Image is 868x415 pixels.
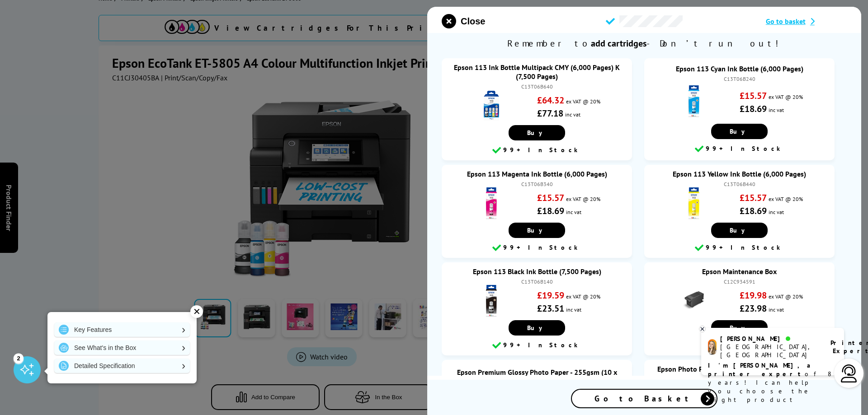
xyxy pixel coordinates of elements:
[566,98,600,105] span: ex VAT @ 20%
[730,127,749,135] span: Buy
[740,289,767,301] strong: £19.98
[769,306,784,313] span: inc vat
[730,226,749,234] span: Buy
[740,90,767,102] strong: £15.57
[702,267,777,276] a: Epson Maintenance Box
[766,17,806,26] span: Go to basket
[657,364,821,382] a: Epson Photo Paper Glossy - 200gsm (10 x 15cm / 50 Sheets)
[653,181,826,187] div: C13T06B440
[566,209,581,215] span: inc vat
[720,335,819,343] div: [PERSON_NAME]
[676,64,803,73] a: Epson 113 Cyan Ink Bottle (6,000 Pages)
[446,145,627,156] div: 99+ In Stock
[454,63,620,81] a: Epson 113 Ink Bottle Multipack CMY (6,000 Pages) K (7,500 Pages)
[720,343,819,359] div: [GEOGRAPHIC_DATA], [GEOGRAPHIC_DATA]
[54,359,190,373] a: Detailed Specification
[476,285,507,317] img: Epson 113 Black Ink Bottle (7,500 Pages)
[451,181,623,187] div: C13T06B340
[476,90,507,121] img: Epson 113 Ink Bottle Multipack CMY (6,000 Pages) K (7,500 Pages)
[678,187,710,219] img: Epson 113 Yellow Ink Bottle (6,000 Pages)
[840,364,858,382] img: user-headset-light.svg
[537,192,564,204] strong: £15.57
[649,340,830,351] div: 5 In Stock
[473,267,601,276] a: Epson 113 Black Ink Bottle (7,500 Pages)
[565,111,580,118] span: inc vat
[653,278,826,285] div: C12C934591
[537,94,564,106] strong: £64.32
[649,144,830,154] div: 99+ In Stock
[461,16,485,27] span: Close
[591,37,646,49] b: add cartridges
[678,285,710,317] img: Epson Maintenance Box
[467,169,607,178] a: Epson 113 Magenta Ink Bottle (6,000 Pages)
[190,305,203,318] div: ✕
[446,242,627,253] div: 99+ In Stock
[653,75,826,82] div: C13T06B240
[708,361,813,378] b: I'm [PERSON_NAME], a printer expert
[451,83,623,90] div: C13T06B640
[740,192,767,204] strong: £15.57
[537,303,564,314] strong: £23.51
[427,33,861,54] span: Remember to - Don’t run out!
[54,340,190,355] a: See What's in the Box
[566,196,600,202] span: ex VAT @ 20%
[740,303,767,314] strong: £23.98
[527,226,547,234] span: Buy
[740,205,767,217] strong: £18.69
[457,368,617,386] a: Epson Premium Glossy Photo Paper - 255gsm (10 x 15cm / 20 Sheets)
[446,340,627,351] div: 99+ In Stock
[594,393,694,404] span: Go to Basket
[769,93,803,100] span: ex VAT @ 20%
[566,306,581,313] span: inc vat
[537,289,564,301] strong: £19.59
[678,85,710,117] img: Epson 113 Cyan Ink Bottle (6,000 Pages)
[708,339,717,355] img: amy-livechat.png
[527,324,547,332] span: Buy
[442,14,485,28] button: close modal
[673,169,806,178] a: Epson 113 Yellow Ink Bottle (6,000 Pages)
[571,389,717,408] a: Go to Basket
[708,361,837,404] p: of 8 years! I can help you choose the right product
[769,196,803,202] span: ex VAT @ 20%
[740,103,767,115] strong: £18.69
[769,107,784,113] span: inc vat
[566,293,600,300] span: ex VAT @ 20%
[537,107,563,119] strong: £77.18
[14,353,24,363] div: 2
[769,293,803,300] span: ex VAT @ 20%
[476,187,507,219] img: Epson 113 Magenta Ink Bottle (6,000 Pages)
[527,129,547,137] span: Buy
[54,322,190,337] a: Key Features
[537,205,564,217] strong: £18.69
[451,278,623,285] div: C13T06B140
[649,242,830,253] div: 99+ In Stock
[769,209,784,215] span: inc vat
[730,324,749,332] span: Buy
[766,17,847,26] a: Go to basket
